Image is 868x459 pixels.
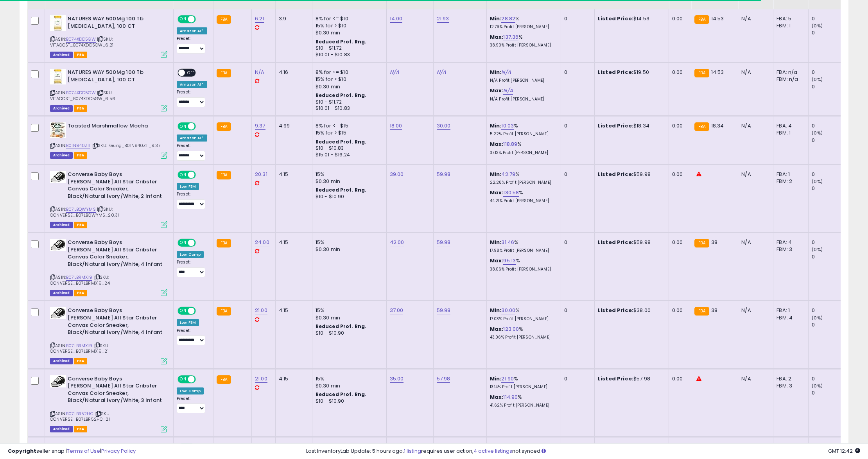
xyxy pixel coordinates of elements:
[564,122,588,129] div: 0
[437,170,451,178] a: 59.98
[598,375,663,382] div: $57.98
[490,375,502,382] b: Min:
[711,68,724,76] span: 14.53
[812,246,823,253] small: (0%)
[598,69,663,76] div: $19.50
[598,239,663,246] div: $59.98
[501,15,515,23] a: 28.82
[437,307,451,314] a: 59.98
[812,122,843,129] div: 0
[490,198,555,204] p: 44.21% Profit [PERSON_NAME]
[501,238,514,246] a: 31.46
[306,448,860,455] div: Last InventoryLab Update: 5 hours ago, requires user action, not synced.
[316,186,367,193] b: Reduced Prof. Rng.
[490,68,502,76] b: Min:
[74,152,87,159] span: FBA
[694,122,709,131] small: FBA
[490,180,555,185] p: 22.28% Profit [PERSON_NAME]
[490,248,555,253] p: 17.98% Profit [PERSON_NAME]
[828,447,860,455] span: 2025-09-16 12:42 GMT
[50,426,73,432] span: Listings that have been deleted from Seller Central
[711,122,724,129] span: 18.34
[598,171,663,178] div: $59.98
[812,321,843,328] div: 0
[490,189,555,204] div: %
[255,68,264,76] a: N/A
[178,16,188,23] span: ON
[50,15,167,57] div: ASIN:
[279,122,306,129] div: 4.99
[777,15,802,22] div: FBA: 5
[598,68,633,76] b: Listed Price:
[598,170,633,178] b: Listed Price:
[812,185,843,192] div: 0
[812,171,843,178] div: 0
[50,122,66,138] img: 51uthUepP9L._SL40_.jpg
[50,307,167,363] div: ASIN:
[503,325,519,333] a: 123.00
[177,387,204,394] div: Low. Comp
[255,375,267,383] a: 21.00
[672,122,685,129] div: 0.00
[50,171,167,227] div: ASIN:
[177,27,207,34] div: Amazon AI *
[195,240,207,246] span: OFF
[316,171,380,178] div: 15%
[812,383,823,389] small: (0%)
[598,122,633,129] b: Listed Price:
[50,152,73,159] span: Listings that have been deleted from Seller Central
[316,398,380,405] div: $10 - $10.90
[777,239,802,246] div: FBA: 4
[74,52,87,58] span: FBA
[490,97,555,102] p: N/A Profit [PERSON_NAME]
[91,142,161,149] span: | SKU: Keurig_B01N940ZI1_9.37
[490,403,555,408] p: 41.62% Profit [PERSON_NAME]
[316,38,367,45] b: Reduced Prof. Rng.
[437,375,450,383] a: 57.98
[390,170,404,178] a: 39.00
[777,122,802,129] div: FBA: 4
[490,257,504,264] b: Max:
[812,83,843,90] div: 0
[50,69,167,111] div: ASIN:
[501,375,514,383] a: 21.90
[178,123,188,130] span: ON
[672,307,685,314] div: 0.00
[177,396,207,414] div: Preset:
[694,307,709,316] small: FBA
[68,69,163,85] b: NATURES WAY 500Mg 100 Tb [MEDICAL_DATA], 100 CT
[66,411,93,417] a: B07LBR52HC
[812,389,843,396] div: 0
[437,68,446,76] a: N/A
[255,238,269,246] a: 24.00
[217,239,231,247] small: FBA
[437,15,449,23] a: 21.93
[741,375,767,382] div: N/A
[490,43,555,48] p: 38.90% Profit [PERSON_NAME]
[490,393,504,401] b: Max:
[279,69,306,76] div: 4.16
[316,246,380,253] div: $0.30 min
[316,382,380,389] div: $0.30 min
[50,171,66,183] img: 41l77-yt7eL._SL40_.jpg
[812,307,843,314] div: 0
[316,152,380,158] div: $15.01 - $16.24
[564,239,588,246] div: 0
[195,16,207,23] span: OFF
[711,307,717,314] span: 38
[50,52,73,58] span: Listings that have been deleted from Seller Central
[177,143,207,161] div: Preset:
[68,375,163,406] b: Converse Baby Boys [PERSON_NAME] All Star Cribster Canvas Color Sneaker, Black/Natural Ivory/Whit...
[217,375,231,384] small: FBA
[711,15,724,22] span: 14.53
[741,122,767,129] div: N/A
[66,206,96,213] a: B07LBQWYMS
[437,238,451,246] a: 59.98
[777,246,802,253] div: FBM: 3
[694,239,709,247] small: FBA
[672,15,685,22] div: 0.00
[217,69,231,77] small: FBA
[50,375,167,432] div: ASIN:
[501,68,511,76] a: N/A
[812,69,843,76] div: 0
